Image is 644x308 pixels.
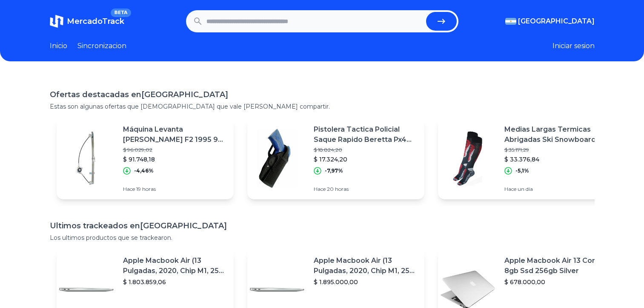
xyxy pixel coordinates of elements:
[50,89,595,101] h1: Ofertas destacadas en [GEOGRAPHIC_DATA]
[314,155,418,164] p: $ 17.324,20
[123,124,227,145] p: Máquina Levanta [PERSON_NAME] F2 1995 96 97 A 04 Manual C
[123,155,227,164] p: $ 91.748,18
[505,16,595,26] button: [GEOGRAPHIC_DATA]
[438,129,498,188] img: Featured image
[314,278,418,286] p: $ 1.895.000,00
[515,167,529,174] p: -5,1%
[505,18,516,25] img: Argentina
[504,147,608,153] p: $ 35.171,29
[504,186,608,193] p: Hace un día
[325,167,343,174] p: -7,97%
[123,147,227,153] p: $ 96.029,02
[552,41,595,51] button: Iniciar sesion
[50,14,63,28] img: MercadoTrack
[50,41,67,51] a: Inicio
[314,147,418,153] p: $ 18.824,20
[247,129,307,188] img: Featured image
[111,9,131,17] span: BETA
[57,129,116,188] img: Featured image
[123,278,227,286] p: $ 1.803.859,06
[504,256,608,276] p: Apple Macbook Air 13 Core I5 8gb Ssd 256gb Silver
[77,41,126,51] a: Sincronizacion
[50,14,124,28] a: MercadoTrackBETA
[50,220,595,232] h1: Ultimos trackeados en [GEOGRAPHIC_DATA]
[67,17,124,26] span: MercadoTrack
[504,155,608,164] p: $ 33.376,84
[123,186,227,193] p: Hace 19 horas
[134,167,154,174] p: -4,46%
[50,102,595,111] p: Estas son algunas ofertas que [DEMOGRAPHIC_DATA] que vale [PERSON_NAME] compartir.
[123,256,227,276] p: Apple Macbook Air (13 Pulgadas, 2020, Chip M1, 256 Gb De Ssd, 8 Gb De Ram) - Plata
[247,118,424,199] a: Featured imagePistolera Tactica Policial Saque Rapido Beretta Px4 [GEOGRAPHIC_DATA]$ 18.824,20$ 1...
[50,233,595,242] p: Los ultimos productos que se trackearon.
[314,186,418,193] p: Hace 20 horas
[314,256,418,276] p: Apple Macbook Air (13 Pulgadas, 2020, Chip M1, 256 Gb De Ssd, 8 Gb De Ram) - Plata
[504,124,608,145] p: Medias Largas Termicas Abrigadas Ski Snowboard Reforzadas
[518,16,595,26] span: [GEOGRAPHIC_DATA]
[314,124,418,145] p: Pistolera Tactica Policial Saque Rapido Beretta Px4 [GEOGRAPHIC_DATA]
[57,118,234,199] a: Featured imageMáquina Levanta [PERSON_NAME] F2 1995 96 97 A 04 Manual C$ 96.029,02$ 91.748,18-4,4...
[504,278,608,286] p: $ 678.000,00
[438,118,615,199] a: Featured imageMedias Largas Termicas Abrigadas Ski Snowboard Reforzadas$ 35.171,29$ 33.376,84-5,1...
